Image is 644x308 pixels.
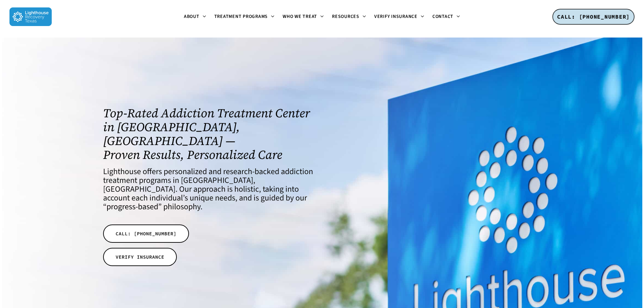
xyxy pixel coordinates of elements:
[428,14,464,20] a: Contact
[332,13,359,20] span: Resources
[279,14,328,20] a: Who We Treat
[370,14,428,20] a: Verify Insurance
[9,7,52,26] img: Lighthouse Recovery Texas
[184,13,199,20] span: About
[214,13,268,20] span: Treatment Programs
[374,13,418,20] span: Verify Insurance
[106,201,158,213] a: progress-based
[116,230,176,237] span: CALL: [PHONE_NUMBER]
[432,13,453,20] span: Contact
[103,248,177,266] a: VERIFY INSURANCE
[103,224,189,243] a: CALL: [PHONE_NUMBER]
[103,106,313,162] h1: Top-Rated Addiction Treatment Center in [GEOGRAPHIC_DATA], [GEOGRAPHIC_DATA] — Proven Results, Pe...
[116,254,164,260] span: VERIFY INSURANCE
[283,13,317,20] span: Who We Treat
[180,14,210,20] a: About
[328,14,370,20] a: Resources
[557,13,630,20] span: CALL: [PHONE_NUMBER]
[103,167,313,211] h4: Lighthouse offers personalized and research-backed addiction treatment programs in [GEOGRAPHIC_DA...
[552,9,635,25] a: CALL: [PHONE_NUMBER]
[210,14,279,20] a: Treatment Programs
